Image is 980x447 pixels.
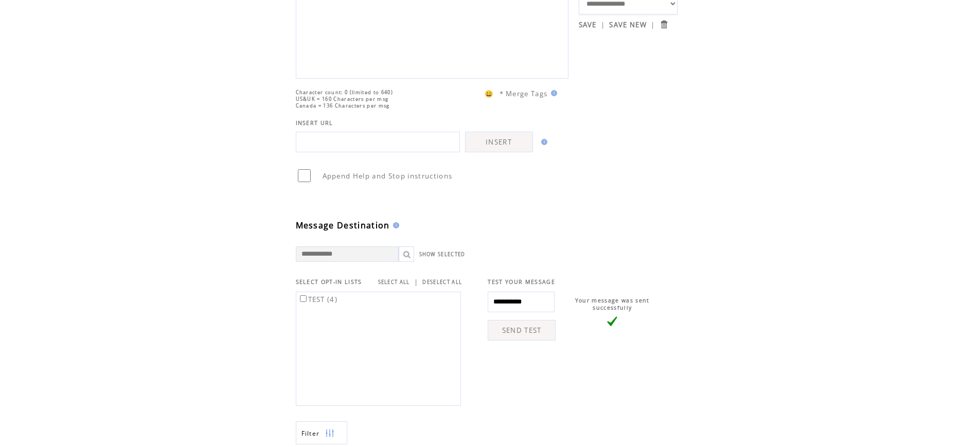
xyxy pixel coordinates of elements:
span: Canada = 136 Characters per msg [296,102,390,109]
span: | [414,277,418,287]
input: Submit [659,20,669,29]
label: TEST (4) [298,295,338,304]
img: filters.png [325,422,334,445]
a: Filter [296,421,347,444]
span: INSERT URL [296,119,333,127]
span: Append Help and Stop instructions [323,171,453,181]
span: SELECT OPT-IN LISTS [296,278,362,285]
span: * Merge Tags [500,89,548,98]
span: US&UK = 160 Characters per msg [296,96,389,102]
a: SAVE [579,20,597,29]
a: SAVE NEW [609,20,647,29]
img: help.gif [538,139,547,145]
span: Message Destination [296,220,390,231]
img: help.gif [390,222,399,228]
a: INSERT [465,132,533,152]
span: Show filters [301,429,320,438]
a: SHOW SELECTED [419,251,466,258]
span: 😀 [485,89,494,98]
input: TEST (4) [300,295,307,302]
a: SEND TEST [488,320,556,341]
span: | [601,20,605,29]
span: Your message was sent successfully [575,297,650,311]
span: | [651,20,655,29]
img: vLarge.png [607,316,617,327]
a: SELECT ALL [378,279,410,285]
span: Character count: 0 (limited to 640) [296,89,394,96]
span: TEST YOUR MESSAGE [488,278,555,285]
img: help.gif [548,90,557,96]
a: DESELECT ALL [422,279,462,285]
